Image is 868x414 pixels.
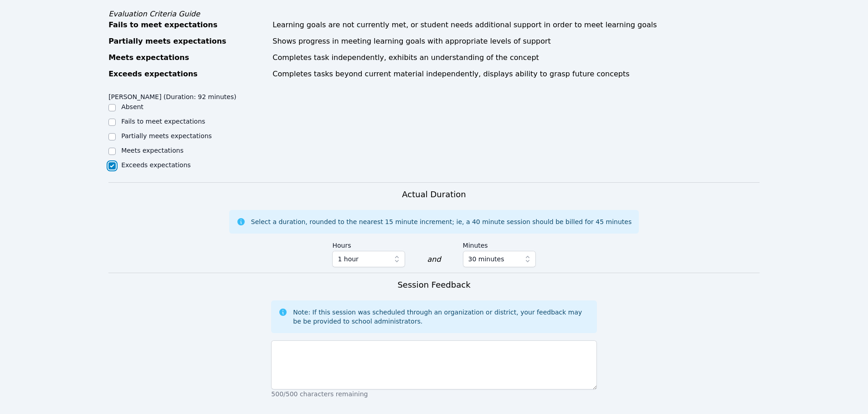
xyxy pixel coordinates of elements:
[402,188,466,201] h3: Actual Duration
[338,254,358,264] span: 1 hour
[108,89,236,102] legend: [PERSON_NAME] (Duration: 92 minutes)
[463,237,536,251] label: Minutes
[121,132,212,140] label: Partially meets expectations
[397,279,470,291] h3: Session Feedback
[427,254,441,265] div: and
[468,254,504,264] span: 30 minutes
[251,217,632,226] div: Select a duration, rounded to the nearest 15 minute increment; ie, a 40 minute session should be ...
[272,20,760,30] div: Learning goals are not currently met, or student needs additional support in order to meet learni...
[121,103,144,110] label: Absent
[332,237,405,251] label: Hours
[121,161,190,169] label: Exceeds expectations
[108,36,267,47] div: Partially meets expectations
[108,52,267,63] div: Meets expectations
[108,20,267,30] div: Fails to meet expectations
[293,308,589,326] div: Note: If this session was scheduled through an organization or district, your feedback may be be ...
[272,69,760,80] div: Completes tasks beyond current material independently, displays ability to grasp future concepts
[272,36,760,47] div: Shows progress in meeting learning goals with appropriate levels of support
[332,251,405,267] button: 1 hour
[108,9,760,20] div: Evaluation Criteria Guide
[463,251,536,267] button: 30 minutes
[271,389,596,399] p: 500/500 characters remaining
[121,118,205,125] label: Fails to meet expectations
[272,52,760,63] div: Completes task independently, exhibits an understanding of the concept
[108,69,267,80] div: Exceeds expectations
[121,147,184,154] label: Meets expectations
